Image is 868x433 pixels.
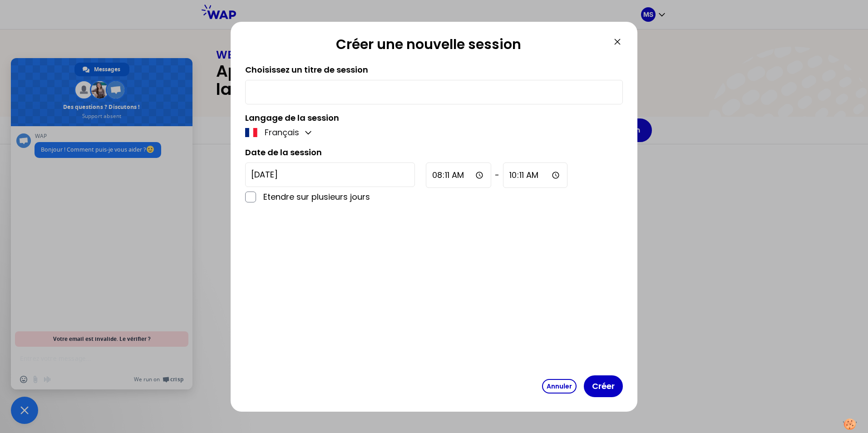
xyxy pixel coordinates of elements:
[263,191,415,203] p: Etendre sur plusieurs jours
[245,162,415,187] input: YYYY-M-D
[245,36,612,56] h2: Créer une nouvelle session
[245,147,322,158] label: Date de la session
[265,126,299,139] p: Français
[245,112,339,123] label: Langage de la session
[542,379,577,394] button: Annuler
[495,169,499,182] span: -
[584,375,623,397] button: Créer
[245,64,368,75] label: Choisissez un titre de session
